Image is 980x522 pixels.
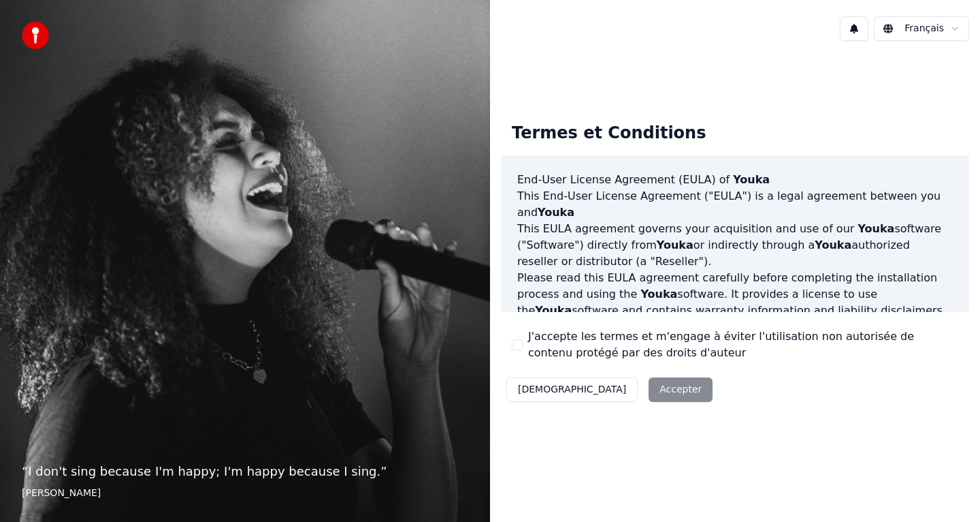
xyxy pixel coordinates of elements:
footer: [PERSON_NAME] [22,487,468,500]
p: Please read this EULA agreement carefully before completing the installation process and using th... [517,270,953,319]
p: This End-User License Agreement ("EULA") is a legal agreement between you and [517,188,953,221]
span: Youka [640,288,677,301]
span: Youka [815,239,851,251]
button: [DEMOGRAPHIC_DATA] [506,378,638,402]
span: Youka [538,206,574,219]
div: Termes et Conditions [501,112,717,155]
label: J'accepte les termes et m'engage à éviter l'utilisation non autorisée de contenu protégé par des ... [528,328,958,361]
span: Youka [657,239,693,251]
span: Youka [733,173,770,186]
span: Youka [535,304,572,317]
p: “ I don't sing because I'm happy; I'm happy because I sing. ” [22,462,468,481]
p: This EULA agreement governs your acquisition and use of our software ("Software") directly from o... [517,221,953,270]
img: youka [22,22,49,49]
h3: End-User License Agreement (EULA) of [517,172,953,188]
span: Youka [857,222,894,235]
